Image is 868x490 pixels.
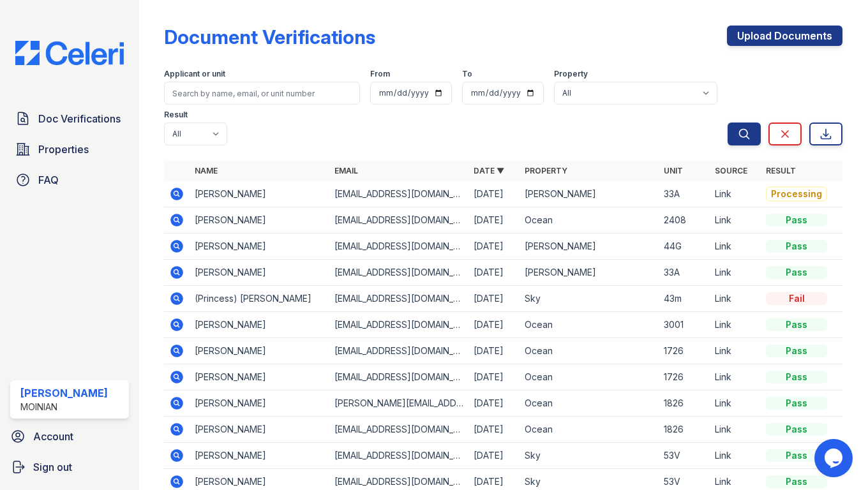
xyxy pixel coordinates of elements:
div: Pass [766,449,827,462]
td: 1826 [659,390,710,417]
label: Applicant or unit [164,69,225,79]
td: 43m [659,286,710,312]
td: [EMAIL_ADDRESS][DOMAIN_NAME] [329,312,468,338]
div: Pass [766,345,827,357]
span: Sign out [33,459,72,475]
td: Link [710,364,761,390]
td: Ocean [520,338,659,364]
td: Link [710,260,761,286]
td: [DATE] [468,207,520,234]
div: Pass [766,371,827,383]
label: Result [164,110,188,120]
div: Pass [766,240,827,253]
label: To [462,69,472,79]
iframe: chat widget [814,439,855,477]
td: 53V [659,443,710,469]
td: [EMAIL_ADDRESS][DOMAIN_NAME] [329,207,468,234]
td: [EMAIL_ADDRESS][DOMAIN_NAME] [329,234,468,260]
td: [PERSON_NAME] [190,338,329,364]
td: [EMAIL_ADDRESS][DOMAIN_NAME] [329,181,468,207]
div: Processing [766,186,827,202]
div: Fail [766,292,827,305]
label: Property [554,69,588,79]
td: 1826 [659,417,710,443]
td: Ocean [520,390,659,417]
td: Ocean [520,207,659,234]
td: [DATE] [468,234,520,260]
input: Search by name, email, or unit number [164,82,360,105]
td: [PERSON_NAME] [520,260,659,286]
td: Ocean [520,364,659,390]
td: Link [710,286,761,312]
td: Link [710,234,761,260]
td: [PERSON_NAME] [190,181,329,207]
img: CE_Logo_Blue-a8612792a0a2168367f1c8372b55b34899dd931a85d93a1a3d3e32e68fde9ad4.png [5,41,134,65]
a: Date ▼ [474,166,504,175]
td: [DATE] [468,364,520,390]
div: Pass [766,475,827,488]
a: Source [715,166,747,175]
td: [DATE] [468,390,520,417]
td: [PERSON_NAME][EMAIL_ADDRESS][DOMAIN_NAME] [329,390,468,417]
td: Link [710,312,761,338]
td: Link [710,207,761,234]
td: [DATE] [468,417,520,443]
td: [DATE] [468,443,520,469]
td: 1726 [659,338,710,364]
td: Sky [520,443,659,469]
td: [EMAIL_ADDRESS][DOMAIN_NAME] [329,443,468,469]
td: 1726 [659,364,710,390]
td: [PERSON_NAME] [520,234,659,260]
td: Sky [520,286,659,312]
td: [EMAIL_ADDRESS][DOMAIN_NAME] [329,417,468,443]
a: FAQ [10,167,129,193]
td: [EMAIL_ADDRESS][DOMAIN_NAME] [329,260,468,286]
a: Sign out [5,454,134,480]
td: [PERSON_NAME] [190,443,329,469]
td: [EMAIL_ADDRESS][DOMAIN_NAME] [329,338,468,364]
td: [DATE] [468,286,520,312]
a: Email [334,166,358,175]
a: Account [5,424,134,449]
a: Unit [664,166,683,175]
td: [PERSON_NAME] [190,417,329,443]
td: Link [710,417,761,443]
td: [PERSON_NAME] [190,260,329,286]
td: Link [710,338,761,364]
a: Properties [10,137,129,162]
td: [PERSON_NAME] [190,234,329,260]
a: Doc Verifications [10,106,129,131]
a: Result [766,166,796,175]
td: 33A [659,181,710,207]
div: Pass [766,318,827,331]
label: From [370,69,390,79]
div: [PERSON_NAME] [20,385,108,401]
td: [PERSON_NAME] [190,207,329,234]
div: Pass [766,214,827,226]
div: Moinian [20,401,108,413]
td: 3001 [659,312,710,338]
span: Account [33,429,73,444]
td: [PERSON_NAME] [190,390,329,417]
td: [EMAIL_ADDRESS][DOMAIN_NAME] [329,286,468,312]
td: [EMAIL_ADDRESS][DOMAIN_NAME] [329,364,468,390]
td: [PERSON_NAME] [190,312,329,338]
td: 44G [659,234,710,260]
td: [DATE] [468,181,520,207]
td: [DATE] [468,260,520,286]
a: Name [195,166,218,175]
td: Ocean [520,417,659,443]
td: [DATE] [468,312,520,338]
td: Link [710,181,761,207]
td: (Princess) [PERSON_NAME] [190,286,329,312]
span: Doc Verifications [38,111,121,126]
td: [PERSON_NAME] [190,364,329,390]
div: Pass [766,397,827,410]
td: Link [710,390,761,417]
td: 2408 [659,207,710,234]
span: FAQ [38,172,59,188]
td: Ocean [520,312,659,338]
td: [PERSON_NAME] [520,181,659,207]
span: Properties [38,142,89,157]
